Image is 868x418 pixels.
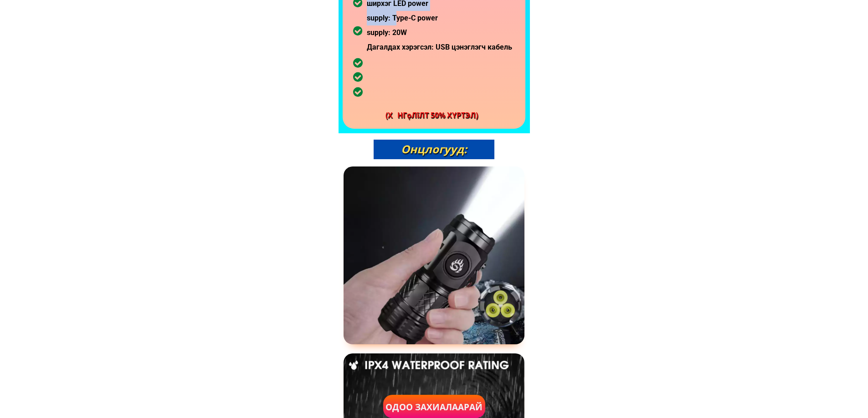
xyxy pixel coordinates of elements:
font: supply: Type-C power [367,14,438,22]
font: supply: 20W [367,28,407,37]
font: (ХͨНГọЛĩЛТ 50% ХҮРТЭЛ) [385,110,478,120]
font: Дагалдах хэрэгсэл: USB цэнэглэгч кабель [367,43,512,51]
font: Одоо захиалаарай [385,401,483,413]
font: Онцлогууд: [401,141,467,156]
